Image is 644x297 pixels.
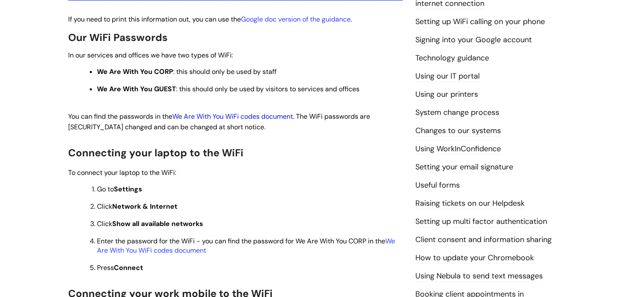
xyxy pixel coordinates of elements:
[415,198,525,209] a: Raising tickets on our Helpdesk
[114,263,143,272] strong: Connect
[68,146,243,159] span: Connecting your laptop to the WiFi
[415,89,478,100] a: Using our printers
[415,253,534,264] a: How to update your Chromebook
[97,67,276,76] span: : this should only be used by staff
[97,84,176,93] strong: We Are With You GUEST
[415,107,499,118] a: System change process
[415,125,501,136] a: Changes to our systems
[415,162,513,173] a: Setting your email signature
[415,144,501,155] a: Using WorkInConfidence
[97,263,143,272] span: Press
[68,112,370,131] span: You can find the passwords in the . The WiFi passwords are [SECURITY_DATA] changed and can be cha...
[97,237,395,255] a: We Are With You WiFi codes document
[97,84,359,93] span: : this should only be used by visitors to services and offices
[415,53,489,64] a: Technology guidance
[68,15,352,24] span: If you need to print this information out, you can use the .
[415,35,532,46] a: Signing into your Google account
[68,31,168,44] span: Our WiFi Passwords
[97,219,203,228] span: Click
[112,202,177,211] strong: Network & Internet
[415,234,552,245] a: Client consent and information sharing
[415,16,545,27] a: Setting up WiFi calling on your phone
[114,185,142,193] strong: Settings
[415,216,547,227] a: Setting up multi factor authentication
[415,180,460,191] a: Useful forms
[415,271,543,282] a: Using Nebula to send text messages
[97,237,395,255] span: Enter the password for the WiFi - you can find the password for We Are With You CORP in the
[415,71,480,82] a: Using our IT portal
[68,168,176,177] span: To connect your laptop to the WiFi:
[112,219,203,228] strong: Show all available networks
[97,185,142,193] span: Go to
[68,51,233,60] span: In our services and offices we have two types of WiFi:
[97,67,173,76] strong: We Are With You CORP
[241,15,351,24] a: Google doc version of the guidance
[97,202,177,211] span: Click
[172,112,293,121] a: We Are With You WiFi codes document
